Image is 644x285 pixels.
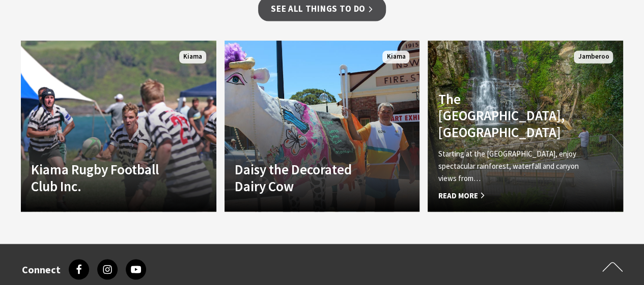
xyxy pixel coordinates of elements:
[31,161,177,194] h4: Kiama Rugby Football Club Inc.
[225,40,420,212] a: Daisy the Decorated Dairy Cow Kiama
[235,161,380,194] h4: Daisy the Decorated Dairy Cow
[22,263,61,275] h3: Connect
[438,90,583,140] h4: The [GEOGRAPHIC_DATA], [GEOGRAPHIC_DATA]
[438,189,583,201] span: Read More
[179,50,206,63] span: Kiama
[21,40,216,212] a: Another Image Used Kiama Rugby Football Club Inc. Kiama
[438,147,583,184] p: Starting at the [GEOGRAPHIC_DATA], enjoy spectacular rainforest, waterfall and canyon views from…
[574,50,613,63] span: Jamberoo
[382,50,409,63] span: Kiama
[428,40,623,212] a: The [GEOGRAPHIC_DATA], [GEOGRAPHIC_DATA] Starting at the [GEOGRAPHIC_DATA], enjoy spectacular rai...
